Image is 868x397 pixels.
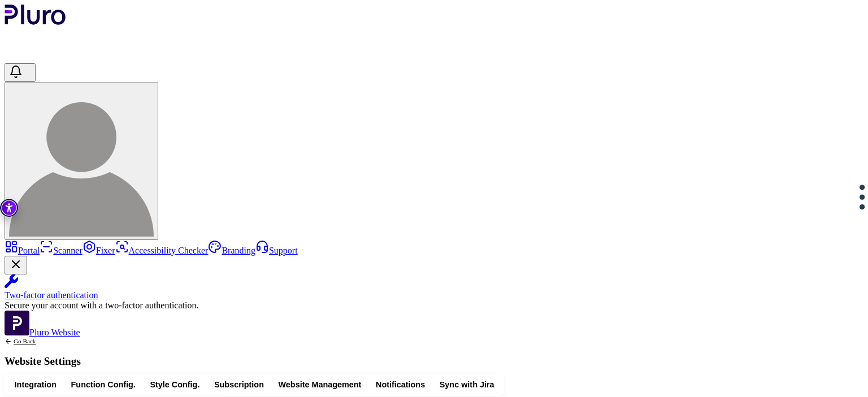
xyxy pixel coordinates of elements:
[255,246,298,255] a: Support
[5,63,36,82] button: Open notifications, you have 390 new notifications
[15,379,57,390] span: Integration
[376,379,425,390] span: Notifications
[83,246,115,255] a: Fixer
[432,377,501,393] button: Sync with Jira
[5,290,863,300] div: Two-factor authentication
[5,328,80,337] a: Open Pluro Website
[64,377,143,393] button: Function Config.
[5,246,40,255] a: Portal
[143,377,207,393] button: Style Config.
[40,246,83,255] a: Scanner
[271,377,368,393] button: Website Management
[5,356,81,367] h1: Website Settings
[214,379,264,390] span: Subscription
[368,377,432,393] button: Notifications
[5,82,158,240] button: פרקין עדי
[5,256,27,274] button: Close Two-factor authentication notification
[5,17,66,27] a: Logo
[5,300,863,311] div: Secure your account with a two-factor authentication.
[7,377,64,393] button: Integration
[9,92,154,237] img: פרקין עדי
[115,246,209,255] a: Accessibility Checker
[279,379,362,390] span: Website Management
[5,338,81,345] a: Back to previous screen
[5,240,863,338] aside: Sidebar menu
[207,377,271,393] button: Subscription
[71,379,136,390] span: Function Config.
[150,379,199,390] span: Style Config.
[5,274,863,300] a: Two-factor authentication
[440,379,494,390] span: Sync with Jira
[208,246,255,255] a: Branding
